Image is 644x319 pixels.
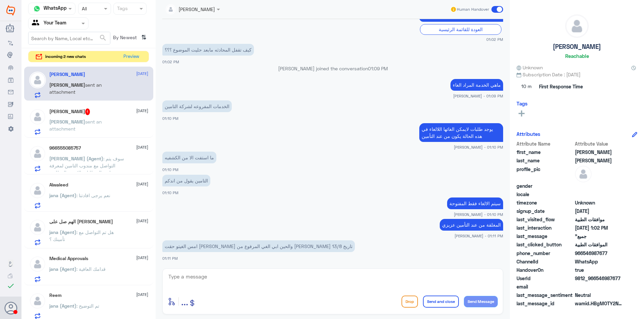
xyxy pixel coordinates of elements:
[49,192,76,198] span: jana (Agent)
[447,197,503,209] p: 20/8/2025, 1:10 PM
[575,191,624,198] span: null
[29,32,110,44] input: Search by Name, Local etc…
[517,283,574,290] span: email
[49,108,90,115] h5: Abdulrahman Altuwayjiri
[32,4,42,14] img: whatsapp.png
[575,292,624,299] span: 0
[76,266,106,272] span: : قدامك العافية
[517,64,543,71] span: Unknown
[575,199,624,206] span: Unknown
[49,229,114,242] span: : هل تم التواصل مع تأمينك ؟
[575,224,624,231] span: 2025-08-20T10:02:46.0999985Z
[517,191,574,198] span: locale
[517,266,574,273] span: HandoverOn
[49,303,76,309] span: jana (Agent)
[575,266,624,273] span: true
[162,116,178,121] span: 01:10 PM
[136,144,148,150] span: [DATE]
[486,36,503,42] span: 01:02 PM
[517,275,574,282] span: UserId
[517,216,574,223] span: last_visited_flow
[181,295,188,307] span: ...
[29,219,46,236] img: defaultAdmin.png
[32,18,42,28] img: yourTeam.svg
[517,100,528,106] h6: Tags
[136,255,148,261] span: [DATE]
[517,258,574,265] span: ChannelId
[4,302,17,314] button: Avatar
[517,250,574,257] span: phone_number
[49,82,102,95] span: sent an attachment
[162,167,178,172] span: 01:10 PM
[85,108,90,115] span: 1
[517,71,637,78] span: Subscription Date : [DATE]
[450,79,503,91] p: 20/8/2025, 1:09 PM
[45,54,86,60] span: incoming 2 new chats
[49,156,103,161] span: [PERSON_NAME] (Agent)
[575,182,624,189] span: null
[136,292,148,298] span: [DATE]
[565,53,589,59] h6: Reachable
[575,233,624,240] span: جميع"
[517,81,537,93] span: 10 m
[517,140,574,147] span: Attribute Name
[76,192,110,198] span: : نعم يرجى افادتنا
[517,157,574,164] span: last_name
[517,300,574,307] span: last_message_id
[110,32,139,45] span: By Newest
[76,303,99,309] span: : تم التوضيح
[49,119,102,132] span: sent an attachment
[29,182,46,199] img: defaultAdmin.png
[454,144,503,150] span: [PERSON_NAME] - 01:10 PM
[368,66,388,71] span: 01:09 PM
[575,140,624,147] span: Attribute Value
[49,229,76,235] span: jana (Agent)
[49,82,85,88] span: [PERSON_NAME]
[401,296,418,308] button: Drop
[49,119,85,125] span: [PERSON_NAME]
[136,181,148,187] span: [DATE]
[136,218,148,224] span: [DATE]
[517,199,574,206] span: timezone
[116,5,128,13] div: Tags
[539,83,583,90] span: First Response Time
[575,283,624,290] span: null
[7,282,15,290] i: check
[136,108,148,114] span: [DATE]
[517,166,574,181] span: profile_pic
[575,166,592,182] img: defaultAdmin.png
[162,60,179,64] span: 01:02 PM
[6,5,15,16] img: Widebot Logo
[49,293,62,298] h5: Reem
[517,233,574,240] span: last_message
[553,43,601,51] h5: [PERSON_NAME]
[419,123,503,142] p: 20/8/2025, 1:10 PM
[49,145,81,151] h5: 966555085757
[49,266,76,272] span: jana (Agent)
[423,296,459,308] button: Send and close
[49,256,88,261] h5: Medical Approvals
[454,233,503,239] span: [PERSON_NAME] - 01:11 PM
[575,149,624,156] span: عبدالعزيز
[29,108,46,125] img: defaultAdmin.png
[99,32,107,44] button: search
[49,219,113,225] h5: الهم صل على محمد وآل محمد
[181,294,188,309] button: ...
[162,152,216,163] p: 20/8/2025, 1:10 PM
[162,190,178,195] span: 01:10 PM
[517,131,540,137] h6: Attributes
[162,65,503,72] p: [PERSON_NAME] joined the conversation
[162,175,210,186] p: 20/8/2025, 1:10 PM
[136,71,148,77] span: [DATE]
[566,15,588,37] img: defaultAdmin.png
[29,72,46,88] img: defaultAdmin.png
[162,256,178,260] span: 01:11 PM
[575,157,624,164] span: بن سعد
[575,250,624,257] span: 966546987677
[29,145,46,162] img: defaultAdmin.png
[575,216,624,223] span: موافقات الطبية
[464,296,498,307] button: Send Message
[575,208,624,215] span: 2024-08-29T13:52:36.718Z
[440,219,503,231] p: 20/8/2025, 1:11 PM
[420,24,501,34] div: العودة للقائمة الرئيسية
